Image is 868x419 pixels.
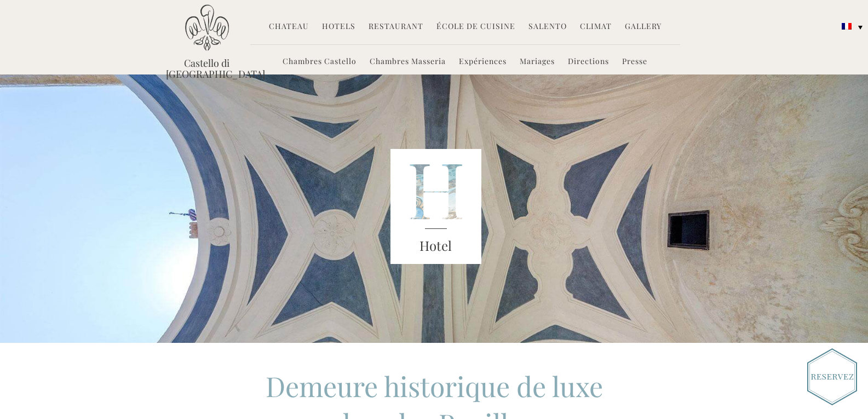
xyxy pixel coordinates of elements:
[166,58,248,79] a: Castello di [GEOGRAPHIC_DATA]
[369,21,423,33] a: Restaurant
[390,149,481,264] img: castello_header_block.png
[807,348,857,405] img: Book_Button_French.png
[322,21,355,33] a: Hotels
[520,56,555,68] a: Mariages
[842,23,852,30] img: Français
[459,56,507,68] a: Expériences
[390,236,481,256] h3: Hotel
[568,56,609,68] a: Directions
[528,21,567,33] a: Salento
[436,21,515,33] a: École de Cuisine
[370,56,446,68] a: Chambres Masseria
[580,21,612,33] a: Climat
[185,4,229,51] img: Castello di Ugento
[283,56,357,68] a: Chambres Castello
[625,21,662,33] a: Gallery
[622,56,647,68] a: Presse
[269,21,309,33] a: Chateau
